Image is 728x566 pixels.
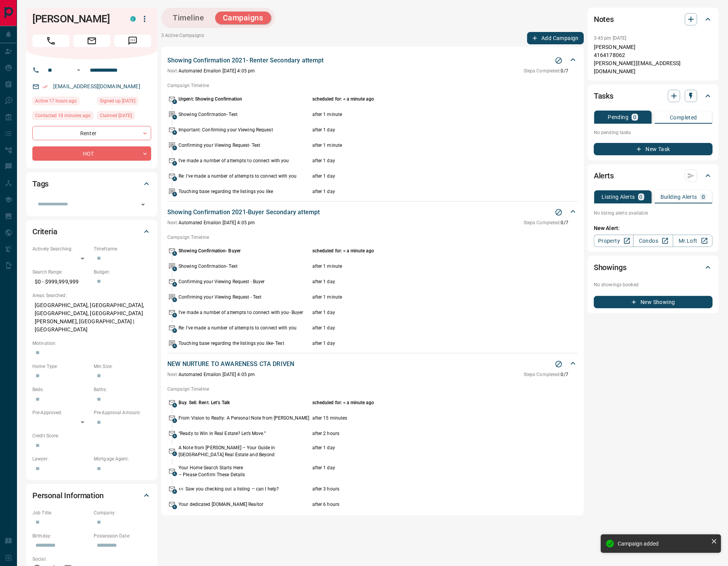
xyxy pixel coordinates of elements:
[172,161,177,166] span: A
[594,35,627,41] p: 3:45 pm [DATE]
[179,399,310,406] p: Buy. Sell. Rent. Let’s Talk
[167,386,578,393] p: Campaign Timeline
[179,501,310,508] p: Your dedicated [DOMAIN_NAME] Realtor
[179,309,310,316] p: I've made a number of attempts to connect with you- Buyer
[594,281,713,288] p: No showings booked
[179,157,310,164] p: I've made a number of attempts to connect with you
[94,363,151,370] p: Min Size:
[94,455,151,462] p: Mortgage Agent:
[172,344,177,348] span: A
[312,324,532,331] p: after 1 day
[167,220,179,225] span: Next:
[179,263,310,270] p: Showing Confirmation- Text
[312,157,532,164] p: after 1 day
[524,68,561,74] span: Steps Completed:
[594,127,713,138] p: No pending tasks
[312,309,532,316] p: after 1 day
[179,96,310,102] p: Urgent: Showing Confirmation
[172,267,177,271] span: A
[167,54,578,76] div: Showing Confirmation 2021- Renter Secondary attemptStop CampaignNext:Automated Emailon [DATE] 4:0...
[167,359,294,369] p: NEW NURTURE TO AWARENESS CTA DRIVEN
[167,82,578,89] p: Campaign Timeline
[553,207,565,218] button: Stop Campaign
[32,146,151,161] div: HOT
[215,12,271,24] button: Campaigns
[594,13,614,25] h2: Notes
[32,275,90,288] p: $0 - $999,999,999
[94,509,151,516] p: Company:
[594,87,713,105] div: Tasks
[312,340,532,347] p: after 1 day
[312,464,532,478] p: after 1 day
[640,194,643,200] p: 0
[32,97,93,107] div: Thu Sep 11 2025
[179,247,310,254] p: Showing Confirmation- Buyer
[32,178,49,190] h2: Tags
[524,371,568,378] p: 0 / 7
[179,340,310,347] p: Touching base regarding the listings you like- Text
[179,126,310,133] p: Important: Confirming your Viewing Request
[167,56,324,65] p: Showing Confirmation 2021- Renter Secondary attempt
[179,430,310,437] p: “Ready to Win in Real Estate? Let’s Move.”
[138,199,148,210] button: Open
[527,32,584,44] button: Add Campaign
[167,219,255,226] p: Automated Email on [DATE] 4:05 pm
[32,409,90,416] p: Pre-Approved:
[633,235,673,247] a: Condos
[73,35,110,47] span: Email
[179,173,310,180] p: Re: I've made a number of attempts to connect with you
[172,297,177,302] span: A
[172,489,177,494] span: A
[32,455,90,462] p: Lawyer:
[312,399,532,406] p: scheduled for: < a minute ago
[32,489,104,502] h2: Personal Information
[32,432,151,439] p: Credit Score:
[172,328,177,333] span: A
[94,245,151,252] p: Timeframe:
[602,194,635,200] p: Listing Alerts
[94,269,151,275] p: Budget:
[94,386,151,393] p: Baths:
[594,258,713,277] div: Showings
[35,97,77,105] span: Active 17 hours ago
[32,269,90,275] p: Search Range:
[167,206,578,228] div: Showing Confirmation 2021-Buyer Secondary attemptStop CampaignNext:Automated Emailon [DATE] 4:05 ...
[312,263,532,270] p: after 1 minute
[312,96,532,102] p: scheduled for: < a minute ago
[312,444,532,458] p: after 1 day
[312,501,532,508] p: after 6 hours
[32,111,93,122] div: Fri Sep 12 2025
[32,532,90,539] p: Birthday:
[165,12,212,24] button: Timeline
[32,386,90,393] p: Beds:
[179,278,310,285] p: Confirming your Viewing Request - Buyer
[167,208,320,217] p: Showing Confirmation 2021-Buyer Secondary attempt
[172,192,177,197] span: A
[524,372,561,377] span: Steps Completed:
[524,220,561,225] span: Steps Completed:
[179,324,310,331] p: Re: I've made a number of attempts to connect with you
[312,173,532,180] p: after 1 day
[100,97,135,105] span: Signed up [DATE]
[179,142,310,149] p: Confirming your Viewing Request- Text
[594,170,614,182] h2: Alerts
[167,372,179,377] span: Next:
[167,67,255,74] p: Automated Email on [DATE] 4:05 pm
[172,403,177,408] span: A
[32,509,90,516] p: Job Title:
[594,296,713,308] button: New Showing
[312,247,532,254] p: scheduled for: < a minute ago
[32,556,90,563] p: Social:
[35,112,91,119] span: Contacted 18 minutes ago
[172,176,177,181] span: A
[179,485,310,492] p: 👀 Saw you checking out a listing — can I help?
[618,541,708,547] div: Campaign added
[172,130,177,135] span: A
[32,486,151,505] div: Personal Information
[167,68,179,74] span: Next:
[94,409,151,416] p: Pre-Approval Amount:
[167,234,578,241] p: Campaign Timeline
[32,175,151,193] div: Tags
[97,111,151,122] div: Tue Aug 31 2021
[312,278,532,285] p: after 1 day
